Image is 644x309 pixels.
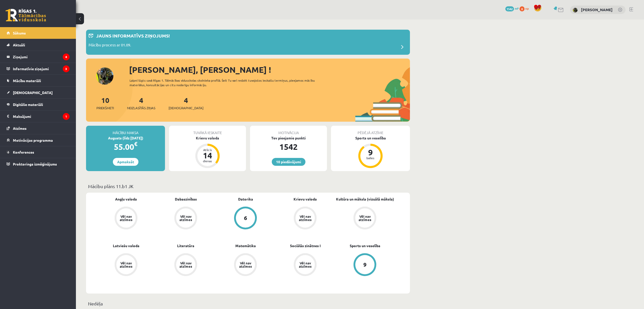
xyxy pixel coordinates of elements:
span: Atzīmes [13,126,27,131]
a: 4Neizlasītās ziņas [127,96,155,111]
a: Vēl nav atzīmes [96,207,156,230]
div: Vēl nav atzīmes [119,261,133,268]
div: Tev pieejamie punkti [250,135,327,141]
span: Mācību materiāli [13,78,41,83]
span: € [134,140,137,148]
a: Mācību materiāli [7,75,70,86]
div: Atlicis [200,148,215,151]
a: Matemātika [235,243,256,248]
div: Vēl nav atzīmes [238,261,253,268]
a: Angļu valoda [115,196,137,202]
span: Motivācijas programma [13,138,53,142]
a: Vēl nav atzīmes [216,253,275,277]
a: Vēl nav atzīmes [96,253,156,277]
p: Mācību plāns 11.b1 JK [88,183,408,190]
div: Sports un veselība [331,135,410,141]
i: 3 [63,65,70,72]
a: Kultūra un māksla (vizuālā māksla) [336,196,394,202]
a: Datorika [238,196,253,202]
a: Vēl nav atzīmes [156,253,216,277]
div: Vēl nav atzīmes [119,215,133,221]
a: Rīgas 1. Tālmācības vidusskola [6,9,46,22]
a: [PERSON_NAME] [581,7,613,12]
div: Motivācija [250,126,327,135]
a: 10 piedāvājumi [272,158,305,166]
a: Latviešu valoda [113,243,139,248]
div: Vēl nav atzīmes [179,261,193,268]
a: Atzīmes [7,122,70,134]
span: mP [515,6,519,10]
div: 9 [363,148,378,156]
legend: Maksājumi [13,111,70,122]
p: Mācību process ar 01.09. [89,42,131,49]
div: Vēl nav atzīmes [358,215,372,221]
div: 6 [244,215,247,221]
i: 1 [63,113,70,120]
span: Priekšmeti [96,105,114,111]
a: Vēl nav atzīmes [156,207,216,230]
div: 55.00 [86,141,165,153]
span: 0 [520,6,525,11]
a: 6 [216,207,275,230]
a: 10Priekšmeti [96,96,114,111]
a: Sports un veselība [350,243,380,248]
div: [PERSON_NAME], [PERSON_NAME] ! [129,64,410,76]
a: Aktuāli [7,39,70,51]
img: Anastasija Dunajeva [573,8,578,13]
span: xp [525,6,529,10]
div: dienas [200,159,215,162]
a: Jauns informatīvs ziņojums! Mācību process ar 01.09. [89,32,407,52]
legend: Informatīvie ziņojumi [13,63,70,75]
a: Sociālās zinātnes I [290,243,321,248]
div: 14 [200,151,215,159]
a: Vēl nav atzīmes [275,207,335,230]
div: Vēl nav atzīmes [298,261,312,268]
i: 4 [63,53,70,60]
a: Ziņojumi4 [7,51,70,63]
a: Proktoringa izmēģinājums [7,158,70,170]
a: Krievu valoda Atlicis 14 dienas [169,135,246,169]
a: Maksājumi1 [7,111,70,122]
span: Konferences [13,150,34,154]
p: Nedēļa [88,300,408,307]
span: Aktuāli [13,43,25,47]
div: 9 [363,262,367,267]
a: Literatūra [177,243,194,248]
span: Neizlasītās ziņas [127,105,155,111]
a: Dabaszinības [175,196,197,202]
span: [DEMOGRAPHIC_DATA] [169,105,203,111]
div: Augusts (līdz [DATE]) [86,135,165,141]
a: Sākums [7,27,70,39]
a: Apmaksāt [113,158,138,166]
a: Sports un veselība 9 balles [331,135,410,169]
div: 1542 [250,141,327,153]
div: Vēl nav atzīmes [298,215,312,221]
div: Pēdējā atzīme [331,126,410,135]
a: Digitālie materiāli [7,99,70,110]
span: [DEMOGRAPHIC_DATA] [13,90,53,95]
a: Motivācijas programma [7,134,70,146]
div: Laipni lūgts savā Rīgas 1. Tālmācības vidusskolas skolnieka profilā. Šeit Tu vari redzēt tuvojošo... [130,78,324,87]
span: Sākums [13,31,26,35]
a: 1542 mP [505,6,519,10]
div: balles [363,156,378,159]
a: Vēl nav atzīmes [275,253,335,277]
a: 9 [335,253,395,277]
div: Krievu valoda [169,135,246,141]
a: Informatīvie ziņojumi3 [7,63,70,75]
a: Krievu valoda [294,196,317,202]
a: Konferences [7,146,70,158]
a: Vēl nav atzīmes [335,207,395,230]
span: 1542 [505,6,514,11]
div: Tuvākā ieskaite [169,126,246,135]
div: Mācību maksa [86,126,165,135]
div: Vēl nav atzīmes [179,215,193,221]
a: 0 xp [520,6,531,10]
p: Jauns informatīvs ziņojums! [96,32,170,39]
span: Digitālie materiāli [13,102,43,107]
a: 4[DEMOGRAPHIC_DATA] [169,96,203,111]
span: Proktoringa izmēģinājums [13,162,57,166]
a: [DEMOGRAPHIC_DATA] [7,87,70,98]
legend: Ziņojumi [13,51,70,63]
